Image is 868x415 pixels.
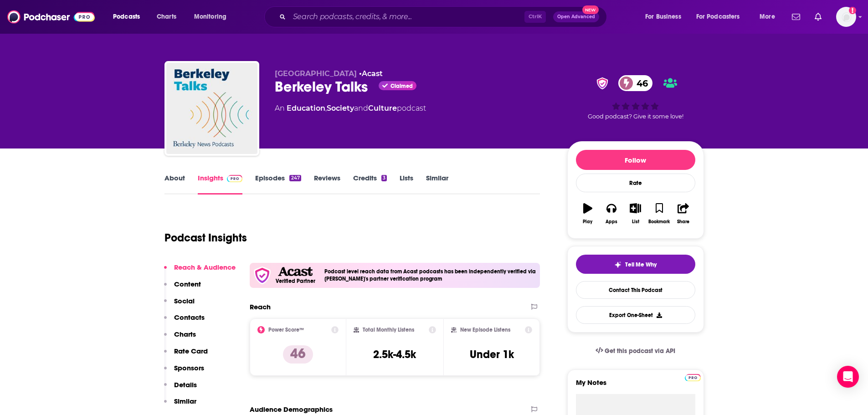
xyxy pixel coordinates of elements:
span: For Business [645,10,681,23]
a: Credits3 [353,174,387,195]
span: Charts [157,10,176,23]
div: Open Intercom Messenger [837,366,859,388]
div: Rate [576,174,695,192]
div: Bookmark [648,219,670,225]
p: Similar [174,397,196,405]
button: Charts [164,330,196,347]
p: Details [174,380,197,389]
span: Tell Me Why [625,261,657,268]
p: Sponsors [174,364,204,372]
button: Show profile menu [836,7,856,27]
a: Similar [426,174,448,195]
p: 46 [283,345,313,364]
button: Bookmark [647,197,671,230]
a: Lists [400,174,413,195]
h2: Power Score™ [268,327,304,333]
span: Logged in as SimonElement [836,7,856,27]
a: About [164,174,185,195]
input: Search podcasts, credits, & more... [289,10,524,24]
a: Show notifications dropdown [788,9,804,25]
button: List [623,197,647,230]
div: Apps [606,219,617,225]
a: Pro website [685,373,701,381]
p: Charts [174,330,196,338]
svg: Add a profile image [849,7,856,14]
span: Open Advanced [557,15,595,19]
div: verified Badge46Good podcast? Give it some love! [567,69,704,126]
img: User Profile [836,7,856,27]
img: tell me why sparkle [614,261,621,268]
h5: Verified Partner [276,278,315,284]
a: Episodes247 [255,174,301,195]
p: Social [174,297,195,305]
div: Share [677,219,689,225]
button: Share [671,197,695,230]
img: Berkeley Talks [166,63,257,154]
button: Apps [600,197,623,230]
button: Export One-Sheet [576,306,695,324]
p: Contacts [174,313,205,322]
img: Podchaser Pro [685,374,701,381]
span: Get this podcast via API [605,347,675,355]
div: An podcast [275,103,426,114]
button: open menu [107,10,152,24]
label: My Notes [576,378,695,394]
a: Reviews [314,174,340,195]
a: Culture [368,104,397,113]
div: Search podcasts, credits, & more... [273,6,616,27]
h2: Total Monthly Listens [363,327,414,333]
a: Contact This Podcast [576,281,695,299]
button: Sponsors [164,364,204,380]
button: Open AdvancedNew [553,11,599,22]
div: 247 [289,175,301,181]
a: Get this podcast via API [588,340,683,362]
img: verified Badge [594,77,611,89]
button: Play [576,197,600,230]
a: Charts [151,10,182,24]
span: , [325,104,327,113]
div: Play [583,219,592,225]
p: Reach & Audience [174,263,236,272]
h2: New Episode Listens [460,327,510,333]
div: List [632,219,639,225]
span: [GEOGRAPHIC_DATA] [275,69,357,78]
span: Good podcast? Give it some love! [588,113,683,120]
a: InsightsPodchaser Pro [198,174,243,195]
span: Podcasts [113,10,140,23]
p: Rate Card [174,347,208,355]
button: open menu [188,10,238,24]
button: open menu [690,10,753,24]
span: • [359,69,383,78]
a: Society [327,104,354,113]
span: Monitoring [194,10,226,23]
button: Content [164,280,201,297]
h1: Podcast Insights [164,231,247,245]
button: Rate Card [164,347,208,364]
span: New [582,5,599,14]
img: Acast [278,267,313,277]
button: Contacts [164,313,205,330]
h4: Podcast level reach data from Acast podcasts has been independently verified via [PERSON_NAME]'s ... [324,268,537,282]
button: Details [164,380,197,397]
button: Follow [576,150,695,170]
span: For Podcasters [696,10,740,23]
button: Social [164,297,195,313]
a: Acast [362,69,383,78]
span: More [760,10,775,23]
div: 3 [381,175,387,181]
img: Podchaser - Follow, Share and Rate Podcasts [7,8,95,26]
button: Similar [164,397,196,414]
a: Show notifications dropdown [811,9,825,25]
button: open menu [639,10,693,24]
h2: Reach [250,302,271,311]
button: Reach & Audience [164,263,236,280]
h3: Under 1k [470,348,514,361]
h3: 2.5k-4.5k [373,348,416,361]
a: 46 [618,75,652,91]
img: verfied icon [253,266,271,284]
span: and [354,104,368,113]
img: Podchaser Pro [227,175,243,182]
span: 46 [627,75,652,91]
